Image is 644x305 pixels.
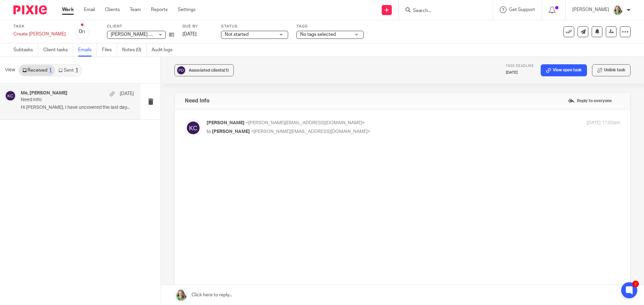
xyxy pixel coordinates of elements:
div: 2 [632,281,639,287]
img: svg%3E [176,65,186,75]
a: Team [130,6,141,13]
a: Email [84,6,95,13]
h4: Me, [PERSON_NAME] [21,90,67,96]
span: Associated clients [189,68,229,72]
span: [DATE] [182,32,197,36]
a: Work [62,6,74,13]
a: Subtasks [13,44,38,57]
label: Reply to everyone [566,96,613,106]
a: Received1 [19,65,55,76]
small: /1 [82,30,86,34]
img: Pixie [13,5,47,14]
button: Associated clients(1) [174,64,234,76]
div: 1 [49,68,52,73]
label: Due by [182,24,213,29]
div: Create ROE&#39;s [13,31,66,37]
span: Get Support [509,7,535,12]
h4: Need Info [185,97,210,104]
a: Audit logs [152,44,177,57]
img: KC%20Photo.jpg [612,5,623,15]
button: Unlink task [592,64,631,76]
label: Task [13,24,66,29]
span: Not started [225,32,249,37]
div: 1 [75,68,78,73]
p: [DATE] 11:02am [587,120,620,127]
span: (1) [224,68,229,72]
label: Tags [297,24,364,29]
a: Emails [78,44,97,57]
a: Settings [178,6,196,13]
p: Need Info [21,97,111,103]
span: <[PERSON_NAME][EMAIL_ADDRESS][DOMAIN_NAME]> [246,121,365,125]
p: [DATE] [120,90,134,97]
img: svg%3E [5,90,16,101]
div: Create [PERSON_NAME] [13,31,66,37]
p: [DATE] [506,70,534,75]
a: Notes (0) [122,44,147,57]
a: Reports [151,6,168,13]
a: View open task [541,64,587,76]
p: Hi [PERSON_NAME], I have uncovered the last day... [21,105,134,110]
span: [PERSON_NAME] Dentistry Professional Corporation, trading as [PERSON_NAME] [111,32,282,37]
span: [PERSON_NAME] [207,121,245,125]
input: Search [412,8,473,14]
span: View [5,67,15,74]
label: Client [107,24,174,29]
div: 0 [79,28,86,35]
label: Status [221,24,288,29]
a: Client tasks [43,44,73,57]
span: [PERSON_NAME] [212,129,250,134]
span: to [207,129,211,134]
img: svg%3E [185,120,202,136]
span: <[PERSON_NAME][EMAIL_ADDRESS][DOMAIN_NAME]> [251,129,370,134]
a: Clients [105,6,120,13]
a: Sent1 [55,65,81,76]
span: Task deadline [506,64,534,68]
span: No tags selected [300,32,336,37]
a: Files [102,44,117,57]
p: [PERSON_NAME] [572,6,609,13]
